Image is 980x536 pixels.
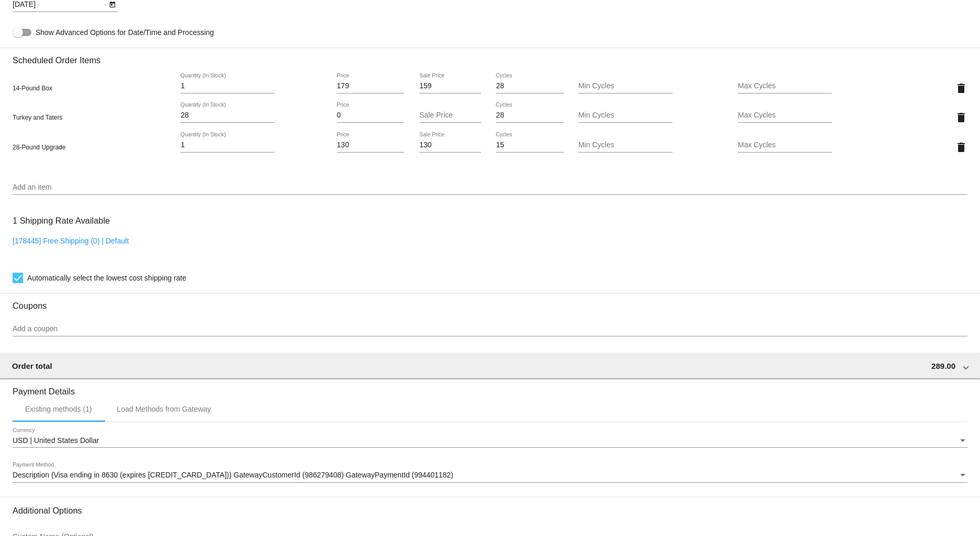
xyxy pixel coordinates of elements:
span: Show Advanced Options for Date/Time and Processing [36,27,214,38]
mat-icon: delete [955,141,967,154]
h3: Coupons [13,293,967,311]
mat-icon: delete [955,82,967,95]
input: Sale Price [419,82,481,90]
input: Max Cycles [738,111,832,120]
input: Min Cycles [578,82,673,90]
input: Add a coupon [13,325,967,333]
span: 28-Pound Upgrade [13,144,65,151]
input: Min Cycles [578,111,673,120]
span: Automatically select the lowest cost shipping rate [27,272,186,284]
span: Turkey and Taters [13,114,62,121]
span: 289.00 [931,362,955,370]
input: Quantity (In Stock) [180,82,275,90]
input: Cycles [496,141,563,149]
mat-icon: delete [955,111,967,124]
input: Sale Price [419,111,481,120]
h3: Scheduled Order Items [13,48,967,65]
h3: Additional Options [13,506,967,516]
span: Order total [12,362,52,370]
input: Add an item [13,183,967,192]
a: [178445] Free Shipping (0) | Default [13,237,129,245]
input: Price [337,82,404,90]
input: Cycles [496,82,563,90]
div: Existing methods (1) [25,405,92,413]
input: Min Cycles [578,141,673,149]
h3: Payment Details [13,379,967,397]
mat-select: Payment Method [13,471,967,480]
input: Price [337,141,404,149]
div: Load Methods from Gateway [117,405,211,413]
input: Cycles [496,111,563,120]
input: Price [337,111,404,120]
input: Quantity (In Stock) [180,141,275,149]
h3: 1 Shipping Rate Available [13,209,110,232]
input: Next Occurrence Date [13,1,107,9]
span: USD | United States Dollar [13,436,99,445]
input: Max Cycles [738,82,832,90]
span: 14-Pound Box [13,85,52,92]
input: Max Cycles [738,141,832,149]
span: Description (Visa ending in 8630 (expires [CREDIT_CARD_DATA])) GatewayCustomerId (986279408) Gate... [13,471,453,479]
mat-select: Currency [13,437,967,445]
input: Sale Price [419,141,481,149]
input: Quantity (In Stock) [180,111,275,120]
